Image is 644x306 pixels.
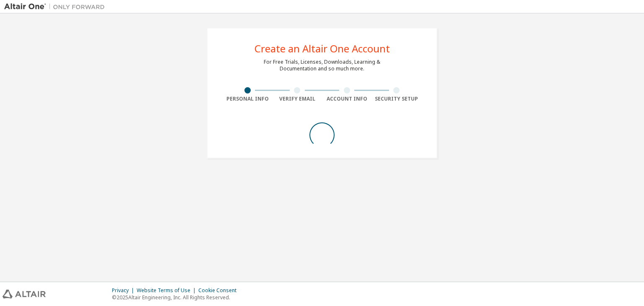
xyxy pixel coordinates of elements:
[3,290,46,298] img: altair_logo.svg
[273,96,322,102] div: Verify Email
[137,287,198,294] div: Website Terms of Use
[264,59,380,72] div: For Free Trials, Licenses, Downloads, Learning & Documentation and so much more.
[372,96,422,102] div: Security Setup
[198,287,241,294] div: Cookie Consent
[4,3,109,11] img: Altair One
[112,294,241,301] p: © 2025 Altair Engineering, Inc. All Rights Reserved.
[112,287,137,294] div: Privacy
[254,44,390,54] div: Create an Altair One Account
[223,96,273,102] div: Personal Info
[322,96,372,102] div: Account Info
